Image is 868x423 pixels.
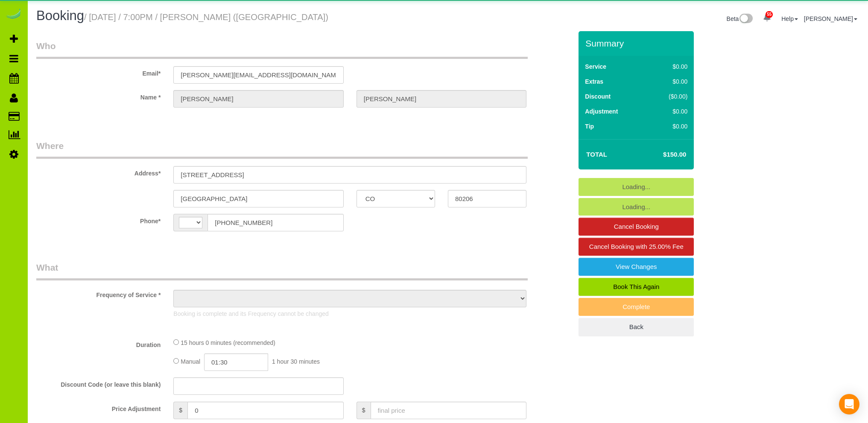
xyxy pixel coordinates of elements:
input: City* [173,190,343,207]
label: Price Adjustment [30,402,167,413]
span: $ [173,402,187,419]
div: $0.00 [651,77,687,86]
span: Manual [181,358,200,365]
img: Automaid Logo [5,9,22,20]
input: Email* [173,66,343,84]
img: New interface [739,14,753,25]
label: Service [585,62,606,71]
h4: $150.00 [637,151,686,158]
input: final price [371,402,527,419]
legend: Who [36,40,528,59]
a: Cancel Booking with 25.00% Fee [579,238,694,256]
span: Booking [36,8,84,23]
input: First Name* [173,90,343,108]
label: Tip [585,122,594,131]
div: Open Intercom Messenger [839,394,859,414]
label: Address* [30,166,167,178]
legend: Where [36,140,528,159]
div: ($0.00) [651,92,687,101]
h3: Summary [585,38,690,48]
span: 15 hours 0 minutes (recommended) [181,339,275,346]
div: $0.00 [651,107,687,116]
input: Zip Code* [448,190,526,207]
label: Frequency of Service * [30,288,167,299]
span: Cancel Booking with 25.00% Fee [589,243,684,250]
small: / [DATE] / 7:00PM / [PERSON_NAME] ([GEOGRAPHIC_DATA]) [84,12,328,22]
div: $0.00 [651,62,687,71]
label: Adjustment [585,107,618,116]
label: Duration [30,338,167,349]
label: Email* [30,66,167,78]
p: Booking is complete and its Frequency cannot be changed [173,309,526,318]
input: Phone* [208,214,343,231]
a: [PERSON_NAME] [804,15,857,22]
a: Cancel Booking [579,218,694,236]
span: $ [357,402,371,419]
label: Name * [30,90,167,102]
a: Book This Again [579,278,694,296]
label: Phone* [30,214,167,225]
a: Beta [727,15,753,22]
label: Extras [585,77,603,86]
input: Last Name* [357,90,526,108]
legend: What [36,261,528,280]
label: Discount [585,92,611,101]
a: View Changes [579,258,694,276]
span: 1 hour 30 minutes [272,358,320,365]
a: Back [579,318,694,336]
label: Discount Code (or leave this blank) [30,377,167,389]
div: $0.00 [651,122,687,131]
span: 55 [766,11,773,18]
a: 55 [759,9,775,27]
a: Help [781,15,798,22]
strong: Total [586,151,607,158]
